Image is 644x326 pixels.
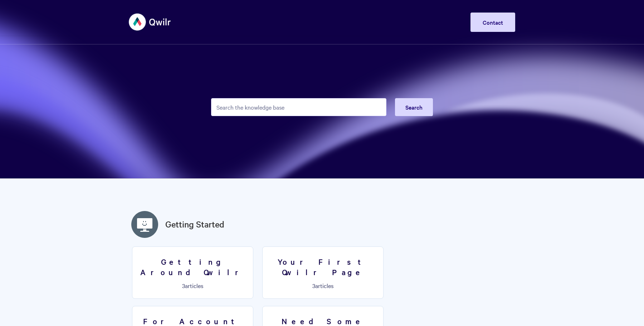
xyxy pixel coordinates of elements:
[137,282,249,289] p: articles
[165,218,224,231] a: Getting Started
[211,98,386,116] input: Search the knowledge base
[129,9,171,35] img: Qwilr Help Center
[470,13,515,32] a: Contact
[137,257,249,277] h3: Getting Around Qwilr
[312,282,315,289] span: 3
[395,98,433,116] button: Search
[267,257,379,277] h3: Your First Qwilr Page
[405,103,423,111] span: Search
[132,246,253,299] a: Getting Around Qwilr 3articles
[262,246,384,299] a: Your First Qwilr Page 3articles
[267,282,379,289] p: articles
[182,282,185,289] span: 3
